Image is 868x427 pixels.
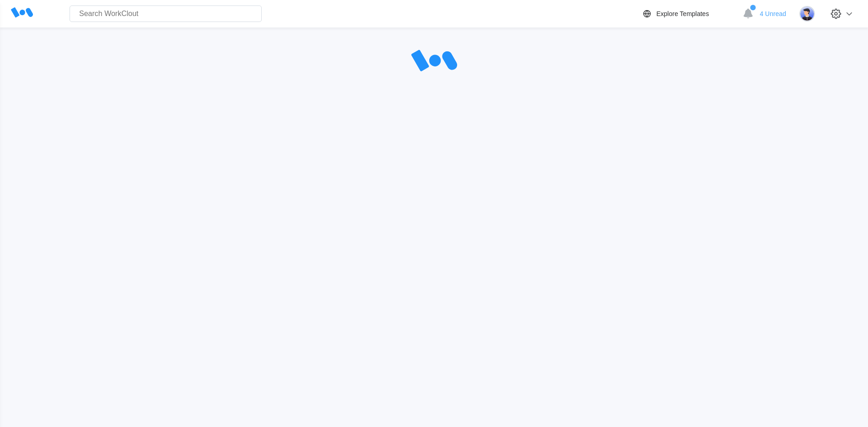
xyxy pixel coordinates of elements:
[760,10,786,17] span: 4 Unread
[799,6,815,22] img: user-5.png
[642,8,738,19] a: Explore Templates
[656,10,709,17] div: Explore Templates
[70,5,262,22] input: Search WorkClout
